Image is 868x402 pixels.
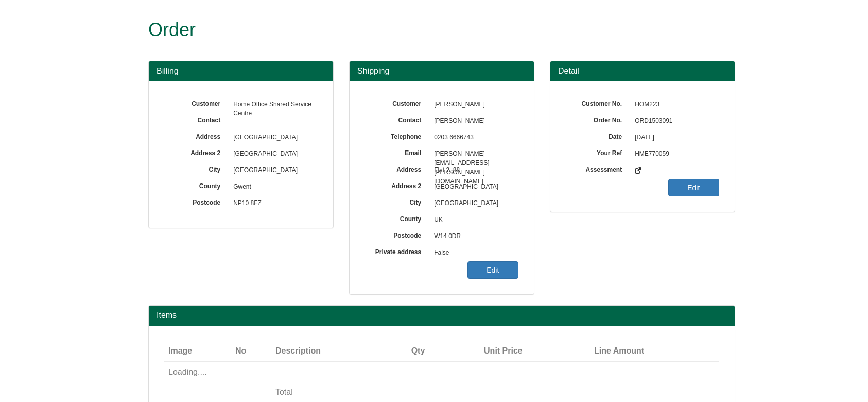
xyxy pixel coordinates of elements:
[365,245,429,257] label: Private address
[429,113,518,129] span: [PERSON_NAME]
[566,113,630,125] label: Order No.
[429,129,518,146] span: 0203 6666743
[668,179,719,196] a: Edit
[429,162,518,179] span: Flat 2, 88
[566,96,630,108] label: Customer No.
[558,66,727,76] h3: Detail
[365,212,429,224] label: County
[365,195,429,207] label: City
[365,146,429,158] label: Email
[148,20,697,40] h1: Order
[429,195,518,212] span: [GEOGRAPHIC_DATA]
[566,162,630,174] label: Assessment
[157,311,727,320] h2: Items
[164,129,228,141] label: Address
[630,113,719,129] span: ORD1503091
[164,113,228,125] label: Contact
[527,341,648,362] th: Line Amount
[566,129,630,141] label: Date
[164,362,719,382] td: Loading....
[357,66,526,76] h3: Shipping
[228,162,318,179] span: [GEOGRAPHIC_DATA]
[365,129,429,141] label: Telephone
[365,162,429,174] label: Address
[164,341,231,362] th: Image
[429,341,526,362] th: Unit Price
[566,146,630,158] label: Your Ref
[630,129,719,146] span: [DATE]
[365,113,429,125] label: Contact
[365,228,429,240] label: Postcode
[164,96,228,108] label: Customer
[271,341,383,362] th: Description
[164,179,228,191] label: County
[429,146,518,162] span: [PERSON_NAME][EMAIL_ADDRESS][PERSON_NAME][DOMAIN_NAME]
[164,162,228,174] label: City
[228,129,318,146] span: [GEOGRAPHIC_DATA]
[228,96,318,113] span: Home Office Shared Service Centre
[429,179,518,195] span: [GEOGRAPHIC_DATA]
[228,195,318,212] span: NP10 8FZ
[429,212,518,228] span: UK
[164,195,228,207] label: Postcode
[467,261,518,279] a: Edit
[365,179,429,191] label: Address 2
[164,146,228,158] label: Address 2
[228,179,318,195] span: Gwent
[383,341,429,362] th: Qty
[429,96,518,113] span: [PERSON_NAME]
[630,96,719,113] span: HOM223
[231,341,271,362] th: No
[228,146,318,162] span: [GEOGRAPHIC_DATA]
[429,245,518,261] span: False
[630,146,719,162] span: HME770059
[429,228,518,245] span: W14 0DR
[365,96,429,108] label: Customer
[157,66,325,76] h3: Billing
